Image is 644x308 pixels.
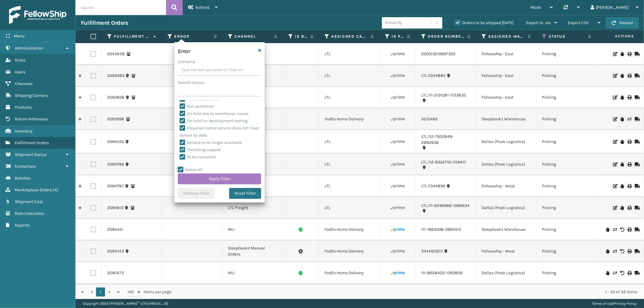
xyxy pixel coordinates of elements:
[596,31,638,41] span: Actions
[319,65,380,87] td: LTL
[537,262,597,284] td: Picking
[180,125,259,138] label: Required carrier service does not meet deliver by date
[107,51,125,57] a: 2045838
[15,176,30,181] span: Batches
[537,65,597,87] td: Picking
[107,116,124,122] a: 2093996
[568,20,589,25] span: Export CSV
[530,5,541,10] span: Mode
[83,299,168,308] p: Copyright 2023 [PERSON_NAME]™ v [TECHNICAL_ID]
[223,262,283,284] td: MLI
[620,271,624,275] i: Void Label
[178,173,261,184] button: Apply Filter
[195,5,210,10] span: Actions
[180,140,242,145] label: Service is no longer available
[476,65,537,87] td: Fellowship - East
[635,184,638,188] i: Mark as Shipped
[476,284,537,306] td: Fellowship - East
[15,223,30,228] span: Reports
[421,73,446,79] a: LTL.SS44885
[537,284,597,306] td: Picking
[537,130,597,154] td: Picking
[180,104,213,109] label: Not palletized
[180,111,248,116] label: On hold due to warehouse issues
[421,183,445,189] a: LTL.SS44890
[223,240,283,262] td: SleepGeekz Manual Orders
[107,183,124,189] a: 2094787
[9,6,66,24] img: logo
[385,20,402,26] div: Group by
[620,74,624,78] i: On Hold
[319,197,380,219] td: LTL
[635,95,638,100] i: Mark as Shipped
[537,87,597,108] td: Picking
[107,73,124,79] a: 2093483
[620,162,624,167] i: On Hold
[319,175,380,197] td: LTL
[537,175,597,197] td: Picking
[620,206,624,210] i: On Hold
[592,301,613,306] a: Terms of Use
[15,129,33,134] span: Inventory
[476,108,537,130] td: SleepGeekz Warehouse
[319,240,380,262] td: FedEx Home Delivery
[537,219,597,240] td: Picking
[613,117,617,121] i: Edit
[613,227,617,232] i: Change shipping
[613,74,617,78] i: Edit
[223,284,283,306] td: MLI
[635,227,638,232] i: Mark as Shipped
[620,52,624,56] i: On Hold
[476,240,537,262] td: Fellowship - West
[613,162,617,167] i: Edit
[635,52,638,56] i: Mark as Shipped
[421,116,437,122] a: SG12469
[15,105,32,110] span: Products
[295,34,307,39] label: Is Buy Shipping
[14,33,24,39] span: Menu
[627,227,631,232] i: Print Label
[127,289,136,295] span: 100
[476,262,537,284] td: Dallas (Peak Logistics)
[178,188,215,199] button: Remove Filter
[613,95,617,100] i: Edit
[15,152,46,157] span: Shipment Status
[180,154,216,160] label: To be cancelled
[627,52,631,56] i: Print BOL
[635,249,638,253] i: Mark as Shipped
[15,140,49,145] span: Fulfillment Orders
[178,167,202,172] label: Select All
[537,43,597,65] td: Picking
[613,184,617,188] i: Edit
[476,197,537,219] td: Dallas (Peak Logistics)
[537,197,597,219] td: Picking
[476,130,537,154] td: Dallas (Peak Logistics)
[96,287,105,297] a: 1
[178,59,195,65] label: Contains
[223,219,283,240] td: MLI
[235,34,271,39] label: Channel
[421,203,469,209] a: LTL.111-8296968-1086634
[15,58,25,63] span: Roles
[15,81,33,86] span: Channels
[627,206,631,210] i: Print BOL
[627,74,631,78] i: Print BOL
[421,227,461,233] a: 111-1663008-3965013
[53,187,58,192] span: ( 4 )
[627,140,631,144] i: Print BOL
[613,249,617,253] i: Change shipping
[15,116,48,122] span: Return Addresses
[319,284,380,306] td: FedEx Home Delivery
[627,117,631,121] i: Change shipping
[592,299,637,308] div: |
[620,227,624,232] i: Void Label
[620,184,624,188] i: On Hold
[620,140,624,144] i: On Hold
[107,94,124,100] a: 2093806
[331,34,368,39] label: Assigned Carrier Service
[635,206,638,210] i: Mark as Shipped
[15,211,44,216] span: Rate Calculator
[319,87,380,108] td: LTL
[392,34,404,39] label: Is Prime
[178,65,261,76] input: Type the text you wish to filter on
